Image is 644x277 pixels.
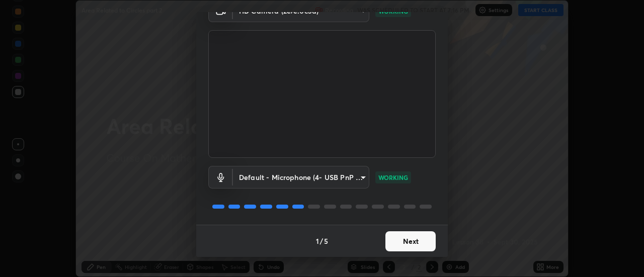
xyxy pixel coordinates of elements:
[233,166,369,189] div: HD Camera (2e7e:0c3d)
[378,173,408,182] p: WORKING
[324,236,328,246] h4: 5
[320,236,323,246] h4: /
[316,236,319,246] h4: 1
[385,231,436,251] button: Next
